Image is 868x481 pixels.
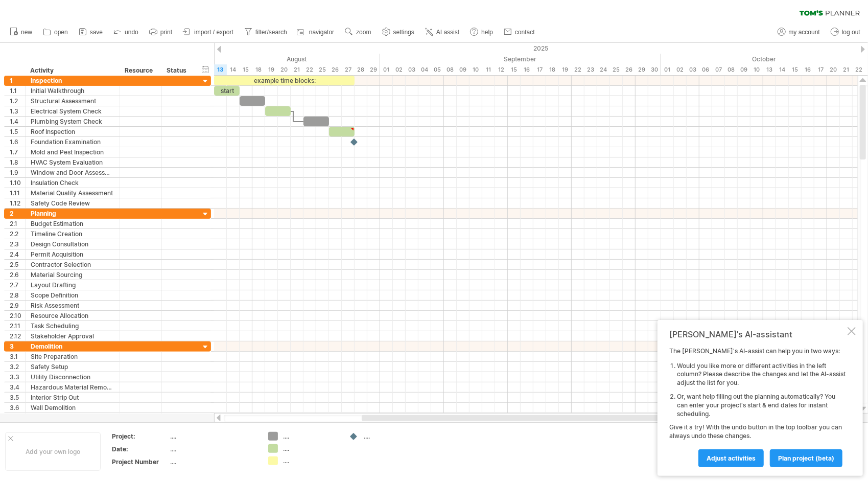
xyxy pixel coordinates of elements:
[10,127,25,136] div: 1.5
[31,382,114,392] div: Hazardous Material Removal
[10,372,25,382] div: 3.3
[31,321,114,331] div: Task Scheduling
[31,270,114,280] div: Material Sourcing
[10,96,25,106] div: 1.2
[31,86,114,96] div: Initial Walkthrough
[750,64,763,75] div: Friday, 10 October 2025
[255,29,287,36] span: filter/search
[10,147,25,157] div: 1.7
[342,64,355,75] div: Wednesday, 27 August 2025
[661,64,674,75] div: Wednesday, 1 October 2025
[10,331,25,341] div: 2.12
[295,26,337,39] a: navigator
[789,64,802,75] div: Wednesday, 15 October 2025
[699,64,712,75] div: Monday, 6 October 2025
[623,64,636,75] div: Friday, 26 September 2025
[10,403,25,413] div: 3.6
[775,26,823,39] a: my account
[814,64,827,75] div: Friday, 17 October 2025
[380,54,661,64] div: September 2025
[291,64,303,75] div: Thursday, 21 August 2025
[31,413,114,423] div: Floor Removal
[31,331,114,341] div: Stakeholder Approval
[763,64,776,75] div: Monday, 13 October 2025
[364,432,419,441] div: ....
[31,106,114,116] div: Electrical System Check
[10,86,25,96] div: 1.1
[10,321,25,331] div: 2.11
[444,64,457,75] div: Monday, 8 September 2025
[515,29,535,36] span: contact
[31,229,114,239] div: Timeline Creation
[10,178,25,188] div: 1.10
[418,64,431,75] div: Thursday, 4 September 2025
[240,64,252,75] div: Friday, 15 August 2025
[853,64,865,75] div: Wednesday, 22 October 2025
[31,372,114,382] div: Utility Disconnection
[194,29,233,36] span: import / export
[467,26,496,39] a: help
[10,157,25,167] div: 1.8
[840,64,853,75] div: Tuesday, 21 October 2025
[533,64,546,75] div: Wednesday, 17 September 2025
[7,26,35,39] a: new
[10,188,25,198] div: 1.11
[10,209,25,218] div: 2
[242,26,290,39] a: filter/search
[111,26,142,39] a: undo
[31,362,114,372] div: Safety Setup
[778,454,834,462] span: plan project (beta)
[677,362,846,387] li: Would you like more or different activities in the left column? Please describe the changes and l...
[572,64,584,75] div: Monday, 22 September 2025
[214,76,355,85] div: example time blocks:
[283,432,339,441] div: ....
[90,29,103,36] span: save
[10,198,25,208] div: 1.12
[31,188,114,198] div: Material Quality Assessment
[10,168,25,177] div: 1.9
[30,65,114,76] div: Activity
[342,26,374,39] a: zoom
[687,64,699,75] div: Friday, 3 October 2025
[380,64,393,75] div: Monday, 1 September 2025
[31,178,114,188] div: Insulation Check
[10,270,25,280] div: 2.6
[367,64,380,75] div: Friday, 29 August 2025
[10,229,25,239] div: 2.2
[10,239,25,249] div: 2.3
[283,444,339,453] div: ....
[112,445,168,453] div: Date:
[669,347,846,467] div: The [PERSON_NAME]'s AI-assist can help you in two ways: Give it a try! With the undo button in th...
[10,260,25,269] div: 2.5
[31,137,114,147] div: Foundation Examination
[31,239,114,249] div: Design Consultation
[508,64,521,75] div: Monday, 15 September 2025
[356,29,371,36] span: zoom
[10,311,25,320] div: 2.10
[5,432,101,471] div: Add your own logo
[31,290,114,300] div: Scope Definition
[31,352,114,361] div: Site Preparation
[125,65,156,76] div: Resource
[10,249,25,259] div: 2.4
[10,341,25,351] div: 3
[10,76,25,85] div: 1
[31,127,114,136] div: Roof Inspection
[610,64,623,75] div: Thursday, 25 September 2025
[31,198,114,208] div: Safety Code Review
[76,26,106,39] a: save
[31,209,114,218] div: Planning
[40,26,71,39] a: open
[457,64,470,75] div: Tuesday, 9 September 2025
[31,157,114,167] div: HVAC System Evaluation
[406,64,418,75] div: Wednesday, 3 September 2025
[712,64,725,75] div: Tuesday, 7 October 2025
[470,64,482,75] div: Wednesday, 10 September 2025
[31,96,114,106] div: Structural Assessment
[31,117,114,126] div: Plumbing System Check
[125,29,138,36] span: undo
[481,29,493,36] span: help
[31,76,114,85] div: Inspection
[827,64,840,75] div: Monday, 20 October 2025
[31,260,114,269] div: Contractor Selection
